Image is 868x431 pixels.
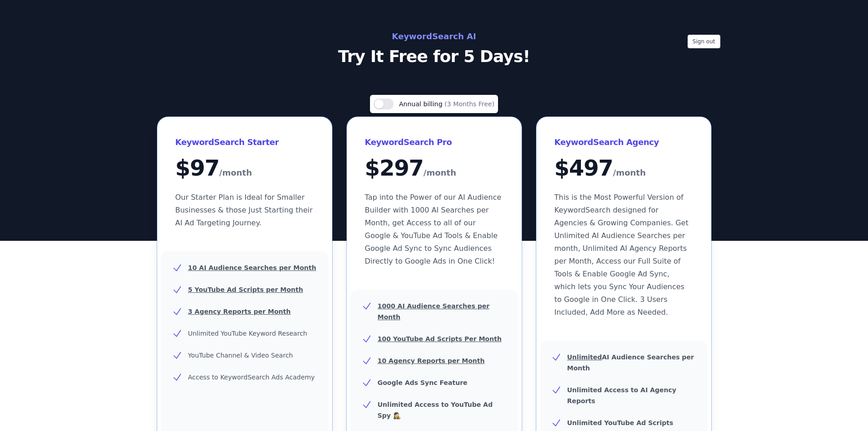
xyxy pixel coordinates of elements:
h2: KeywordSearch AI [230,29,638,44]
div: $ 97 [175,157,314,180]
span: This is the Most Powerful Version of KeywordSearch designed for Agencies & Growing Companies. Get... [555,193,688,317]
button: Sign out [688,35,720,48]
b: Google Ads Sync Feature [378,379,467,386]
u: 3 Agency Reports per Month [188,308,291,315]
span: /month [423,166,456,180]
b: Unlimited YouTube Ad Scripts [567,419,673,426]
u: 100 YouTube Ad Scripts Per Month [378,335,502,343]
h3: KeywordSearch Agency [555,135,693,150]
p: Try It Free for 5 Days! [230,47,638,66]
span: Unlimited YouTube Keyword Research [188,330,308,337]
span: /month [219,166,252,180]
u: 5 YouTube Ad Scripts per Month [188,286,303,293]
u: 1000 AI Audience Searches per Month [378,302,490,321]
span: /month [613,166,646,180]
span: Annual billing [399,100,445,108]
span: (3 Months Free) [445,100,495,108]
b: AI Audience Searches per Month [567,353,694,372]
b: Unlimited Access to YouTube Ad Spy 🕵️‍♀️ [378,401,493,419]
span: Tap into the Power of our AI Audience Builder with 1000 AI Searches per Month, get Access to all ... [365,193,502,265]
span: Access to KeywordSearch Ads Academy [188,374,315,381]
div: $ 297 [365,157,503,180]
span: Our Starter Plan is Ideal for Smaller Businesses & those Just Starting their AI Ad Targeting Jour... [175,193,313,227]
h3: KeywordSearch Starter [175,135,314,150]
div: $ 497 [555,157,693,180]
span: YouTube Channel & Video Search [188,352,293,359]
u: 10 AI Audience Searches per Month [188,264,316,271]
b: Unlimited Access to AI Agency Reports [567,386,677,405]
u: Unlimited [567,353,602,361]
h3: KeywordSearch Pro [365,135,503,150]
u: 10 Agency Reports per Month [378,357,485,364]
